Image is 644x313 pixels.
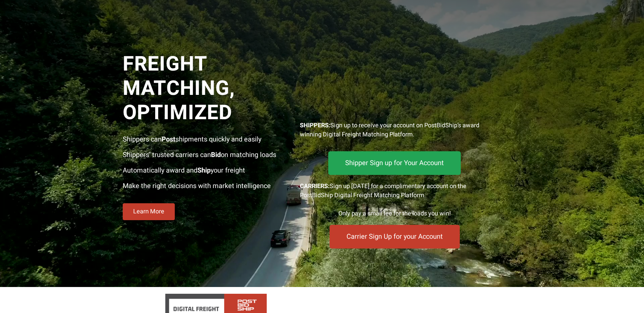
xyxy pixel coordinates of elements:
[300,182,489,200] div: Sign up [DATE] for a complimentary account on the PostBidShip Digital Freight Matching Platform.
[328,151,461,175] a: Shipper Sign up for Your Account
[347,233,443,240] span: Carrier Sign Up for your Account
[123,134,290,145] p: Shippers can shipments quickly and easily
[300,182,330,191] strong: CARRIERS:
[300,121,489,139] p: Sign up to receive your account on PostBidShip’s award winning Digital Freight Matching Platform.
[123,165,290,176] p: Automatically award and your freight
[162,134,175,144] strong: Post
[300,121,330,130] strong: SHIPPERS:
[123,150,290,160] p: Shippers’ trusted carriers can on matching loads
[211,150,221,160] strong: Bid
[123,203,175,220] a: Learn More
[330,225,460,249] a: Carrier Sign Up for your Account
[133,209,164,215] span: Learn More
[123,181,290,191] p: Make the right decisions with market intelligence
[345,160,444,166] span: Shipper Sign up for Your Account
[300,209,489,218] div: Only pay a small fee for the loads you win!
[197,165,211,175] strong: Ship
[123,52,290,125] span: Freight Matching, Optimized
